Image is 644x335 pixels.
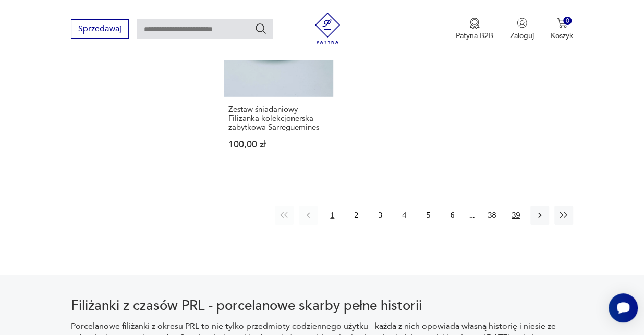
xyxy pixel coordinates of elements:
button: 38 [482,206,501,225]
button: Sprzedawaj [71,19,129,39]
button: 3 [371,206,390,225]
button: 5 [419,206,438,225]
p: Koszyk [551,31,573,41]
button: 1 [323,206,342,225]
button: 4 [395,206,414,225]
iframe: Smartsupp widget button [609,293,638,322]
button: Patyna B2B [456,18,493,41]
img: Ikona medalu [469,18,480,29]
a: Sprzedawaj [71,26,129,33]
p: 100,00 zł [228,140,329,149]
button: 0Koszyk [551,18,573,41]
img: Patyna - sklep z meblami i dekoracjami vintage [312,13,343,44]
h2: Filiżanki z czasów PRL - porcelanowe skarby pełne historii [71,300,573,312]
div: 0 [563,17,572,26]
button: 6 [443,206,461,225]
h3: Zestaw śniadaniowy Filiżanka kolekcjonerska zabytkowa Sarreguemines [228,105,329,132]
button: 39 [506,206,525,225]
button: 2 [347,206,366,225]
a: Ikona medaluPatyna B2B [456,18,493,41]
img: Ikonka użytkownika [517,18,527,28]
img: Ikona koszyka [557,18,567,28]
p: Zaloguj [510,31,534,41]
button: Zaloguj [510,18,534,41]
p: Patyna B2B [456,31,493,41]
button: Szukaj [254,22,267,35]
